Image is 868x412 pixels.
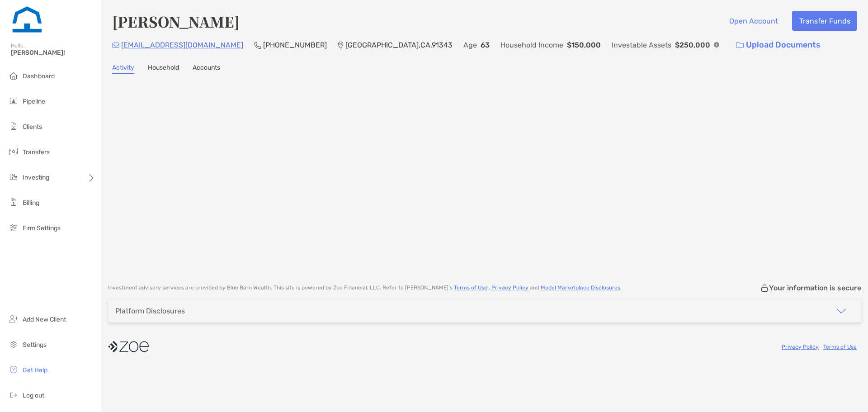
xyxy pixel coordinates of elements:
button: Open Account [722,11,785,31]
span: Investing [23,174,49,181]
a: Upload Documents [730,35,826,55]
img: add_new_client icon [8,313,19,324]
span: Billing [23,199,39,207]
a: Accounts [193,64,220,74]
img: get-help icon [8,364,19,375]
img: billing icon [8,197,19,208]
span: [PERSON_NAME]! [11,49,95,57]
img: Location Icon [338,42,344,49]
span: Settings [23,341,47,349]
a: Terms of Use [823,344,857,350]
img: Zoe Logo [11,4,43,36]
img: dashboard icon [8,70,19,81]
p: Investable Assets [612,39,671,51]
span: Transfers [23,148,50,156]
span: Firm Settings [23,224,61,232]
div: Platform Disclosures [115,307,185,315]
p: [EMAIL_ADDRESS][DOMAIN_NAME] [121,39,243,51]
p: Investment advisory services are provided by Blue Barn Wealth . This site is powered by Zoe Finan... [108,284,622,291]
span: Get Help [23,366,47,374]
a: Household [148,64,179,74]
img: transfers icon [8,146,19,157]
p: Age [463,39,477,51]
img: Phone Icon [254,42,261,49]
p: $250,000 [675,39,710,51]
img: company logo [108,336,149,357]
img: pipeline icon [8,95,19,106]
p: Household Income [500,39,563,51]
a: Activity [112,64,134,74]
p: Your information is secure [769,284,861,292]
button: Transfer Funds [792,11,857,31]
img: investing icon [8,171,19,182]
a: Privacy Policy [782,344,819,350]
img: firm-settings icon [8,222,19,233]
a: Privacy Policy [491,284,528,291]
img: clients icon [8,121,19,132]
span: Clients [23,123,42,131]
img: Email Icon [112,43,119,48]
a: Terms of Use [454,284,487,291]
h4: [PERSON_NAME] [112,11,240,32]
p: 63 [481,39,490,51]
span: Dashboard [23,72,55,80]
img: icon arrow [836,306,847,317]
p: $150,000 [567,39,601,51]
span: Pipeline [23,98,45,105]
span: Add New Client [23,316,66,323]
img: logout icon [8,389,19,400]
img: button icon [736,42,744,48]
p: [GEOGRAPHIC_DATA] , CA , 91343 [345,39,453,51]
img: Info Icon [714,42,719,47]
p: [PHONE_NUMBER] [263,39,327,51]
a: Model Marketplace Disclosures [541,284,620,291]
img: settings icon [8,339,19,350]
span: Log out [23,392,44,399]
